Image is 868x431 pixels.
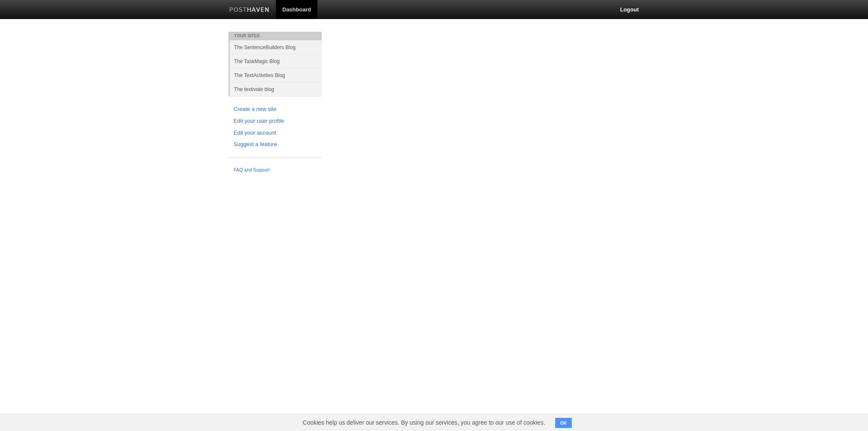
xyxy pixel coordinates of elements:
a: The textivate blog [230,82,322,96]
li: Your Sites [228,32,322,40]
button: OK [555,418,572,428]
a: The TaskMagic Blog [230,54,322,68]
a: FAQ and Support [234,166,317,174]
a: Suggest a feature [234,140,317,149]
a: Edit your account [234,129,317,138]
a: Create a new site [234,105,317,114]
a: The SentenceBuilders Blog [230,40,322,54]
span: Cookies help us deliver our services. By using our services, you agree to our use of cookies. [294,414,554,431]
a: Edit your user profile [234,117,317,126]
img: Posthaven-bar [229,7,270,14]
a: The TextActivities Blog [230,68,322,82]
